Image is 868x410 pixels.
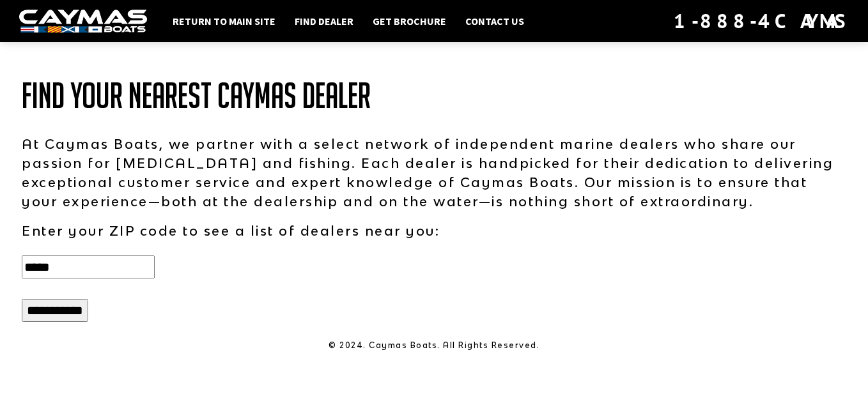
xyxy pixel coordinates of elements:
a: Return to main site [166,13,282,29]
a: Get Brochure [366,13,453,29]
p: Enter your ZIP code to see a list of dealers near you: [22,221,846,240]
a: Contact Us [459,13,531,29]
p: © 2024. Caymas Boats. All Rights Reserved. [22,340,846,351]
p: At Caymas Boats, we partner with a select network of independent marine dealers who share our pas... [22,134,846,211]
img: white-logo-c9c8dbefe5ff5ceceb0f0178aa75bf4bb51f6bca0971e226c86eb53dfe498488.png [19,10,147,33]
div: 1-888-4CAYMAS [674,7,849,35]
a: Find Dealer [288,13,360,29]
h1: Find Your Nearest Caymas Dealer [22,77,846,115]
